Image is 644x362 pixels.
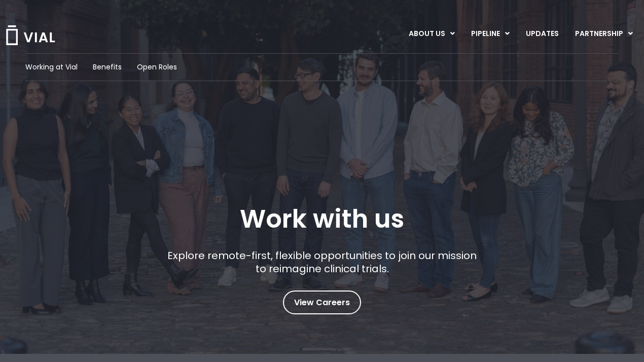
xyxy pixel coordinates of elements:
[294,296,350,309] span: View Careers
[137,62,177,73] a: Open Roles
[518,25,566,43] a: UPDATES
[463,25,517,43] a: PIPELINEMenu Toggle
[164,249,481,275] p: Explore remote-first, flexible opportunities to join our mission to reimagine clinical trials.
[283,291,361,314] a: View Careers
[25,62,78,73] a: Working at Vial
[5,25,56,45] img: Vial Logo
[567,25,641,43] a: PARTNERSHIPMenu Toggle
[93,62,122,73] a: Benefits
[240,204,404,234] h1: Work with us
[401,25,462,43] a: ABOUT USMenu Toggle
